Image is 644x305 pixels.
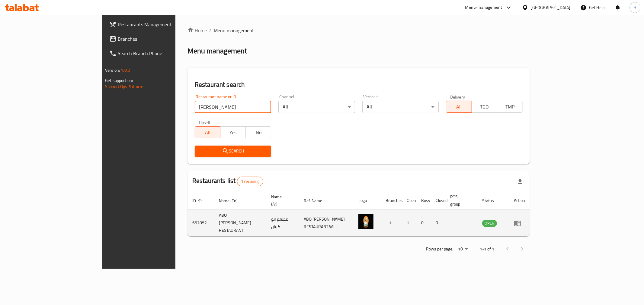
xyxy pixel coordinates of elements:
[416,210,431,236] td: 0
[187,27,530,34] nav: breadcrumb
[105,77,133,84] span: Get support on:
[450,193,470,208] span: POS group
[472,101,497,113] button: TGO
[104,32,210,46] a: Branches
[209,27,211,34] li: /
[416,191,431,210] th: Busy
[248,128,269,137] span: No
[195,80,523,89] h2: Restaurant search
[214,27,254,34] span: Menu management
[197,128,218,137] span: All
[192,197,204,204] span: ID
[381,210,402,236] td: 1
[187,46,247,56] h2: Menu management
[358,214,373,229] img: ABO KIRSH RESTAURANT
[362,101,439,113] div: All
[118,50,205,57] span: Search Branch Phone
[402,191,416,210] th: Open
[104,46,210,61] a: Search Branch Phone
[195,126,220,138] button: All
[402,210,416,236] td: 1
[278,101,355,113] div: All
[304,197,330,204] span: Ref. Name
[105,83,143,90] a: Support.OpsPlatform
[500,102,520,111] span: TMP
[192,176,263,186] h2: Restaurants list
[105,66,120,74] span: Version:
[237,179,263,184] span: 1 record(s)
[214,210,266,236] td: ABO [PERSON_NAME] RESTAURANT
[450,95,465,99] label: Delivery
[381,191,402,210] th: Branches
[187,191,530,236] table: enhanced table
[426,245,453,253] p: Rows per page:
[449,102,469,111] span: All
[482,197,502,204] span: Status
[633,4,636,11] span: H
[465,4,502,11] div: Menu-management
[431,191,445,210] th: Closed
[271,193,292,208] span: Name (Ar)
[446,101,472,113] button: All
[480,245,494,253] p: 1-1 of 1
[219,197,245,204] span: Name (En)
[223,128,243,137] span: Yes
[482,220,497,227] span: OPEN
[482,220,497,227] div: OPEN
[118,21,205,28] span: Restaurants Management
[474,102,495,111] span: TGO
[199,120,210,124] label: Upsell
[104,17,210,32] a: Restaurants Management
[299,210,354,236] td: ABO [PERSON_NAME] RESTAURANT W.L.L
[118,35,205,42] span: Branches
[514,219,525,227] div: Menu
[195,101,271,113] input: Search for restaurant name or ID..
[456,245,470,254] div: Rows per page:
[431,210,445,236] td: 0
[195,146,271,157] button: Search
[200,147,267,155] span: Search
[531,4,571,11] div: [GEOGRAPHIC_DATA]
[497,101,523,113] button: TMP
[509,191,530,210] th: Action
[245,126,271,138] button: No
[220,126,246,138] button: Yes
[513,174,527,189] div: Export file
[266,210,299,236] td: مطعم ابو كرش
[354,191,381,210] th: Logo
[237,177,263,186] div: Total records count
[121,66,130,74] span: 1.0.0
